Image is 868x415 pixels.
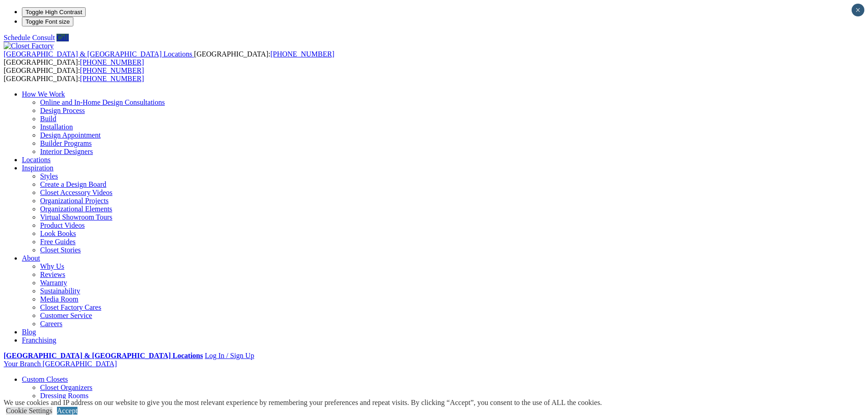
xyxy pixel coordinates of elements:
a: Customer Service [40,312,92,319]
button: Toggle Font size [22,17,73,26]
div: We use cookies and IP address on our website to give you the most relevant experience by remember... [4,399,602,407]
span: [GEOGRAPHIC_DATA] & [GEOGRAPHIC_DATA] Locations [4,50,192,58]
a: Closet Accessory Videos [40,189,113,196]
a: Organizational Elements [40,205,112,213]
a: Schedule Consult [4,34,55,41]
a: [GEOGRAPHIC_DATA] & [GEOGRAPHIC_DATA] Locations [4,352,203,359]
a: Media Room [40,295,78,303]
a: Design Appointment [40,131,101,139]
a: Styles [40,172,58,180]
a: Free Guides [40,238,76,246]
a: Warranty [40,279,67,287]
span: Toggle Font size [26,18,70,25]
span: Toggle High Contrast [26,9,82,15]
a: Build [40,115,56,123]
a: [PHONE_NUMBER] [270,50,334,58]
span: [GEOGRAPHIC_DATA]: [GEOGRAPHIC_DATA]: [4,50,334,66]
a: Sustainability [40,287,80,295]
a: Closet Organizers [40,384,92,391]
a: Online and In-Home Design Consultations [40,98,165,106]
a: Installation [40,123,73,131]
img: Closet Factory [4,42,54,50]
a: Locations [22,156,51,164]
a: Virtual Showroom Tours [40,213,113,221]
a: Franchising [22,336,56,344]
a: Interior Designers [40,148,93,155]
a: Closet Factory Cares [40,303,101,311]
span: [GEOGRAPHIC_DATA]: [GEOGRAPHIC_DATA]: [4,67,144,82]
a: Your Branch [GEOGRAPHIC_DATA] [4,360,117,368]
a: Builder Programs [40,139,92,147]
a: Dressing Rooms [40,392,88,400]
a: Call [56,34,69,41]
a: Create a Design Board [40,180,106,188]
a: Blog [22,328,36,336]
a: [PHONE_NUMBER] [80,75,144,82]
a: Reviews [40,271,65,278]
span: [GEOGRAPHIC_DATA] [42,360,117,368]
a: Why Us [40,262,64,270]
a: Product Videos [40,221,85,229]
a: Organizational Projects [40,197,108,205]
a: Inspiration [22,164,53,172]
a: Accept [57,407,77,415]
a: About [22,254,40,262]
a: [GEOGRAPHIC_DATA] & [GEOGRAPHIC_DATA] Locations [4,50,194,58]
a: Design Process [40,107,85,114]
a: [PHONE_NUMBER] [80,67,144,74]
a: Closet Stories [40,246,81,254]
a: Look Books [40,230,76,237]
button: Close [852,4,864,16]
a: [PHONE_NUMBER] [80,58,144,66]
a: How We Work [22,90,65,98]
a: Careers [40,320,62,328]
a: Cookie Settings [6,407,52,415]
button: Toggle High Contrast [22,7,86,17]
a: Log In / Sign Up [205,352,254,359]
a: Custom Closets [22,375,68,383]
span: Your Branch [4,360,41,368]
